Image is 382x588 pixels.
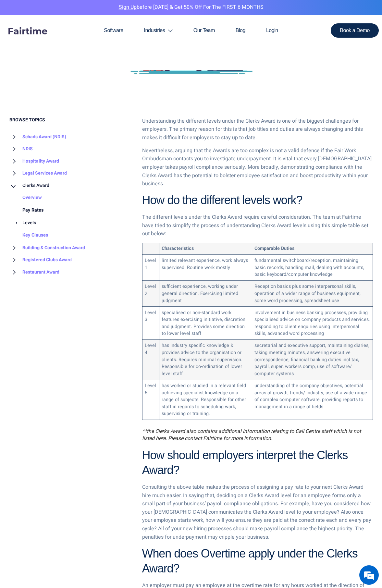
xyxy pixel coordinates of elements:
p: before [DATE] & Get 50% Off for the FIRST 6 MONTHS [5,3,377,12]
strong: Comparable Duties [254,245,294,252]
td: involvement in business banking processes, providing specialised advice on company products and s... [252,307,373,340]
div: Submit [83,164,103,172]
td: Level 4 [142,340,159,380]
a: Blog [225,15,256,46]
textarea: Enter details in the input field [3,189,124,212]
h2: How do the different levels work? [142,193,373,208]
a: Legal Services Award [9,167,67,179]
td: Level 3 [142,307,159,340]
p: Consulting the above table makes the process of assigning a pay rate to your next Clerks Award hi... [142,483,373,541]
td: Level 1 [142,255,159,281]
div: Minimize live chat window [106,3,122,19]
a: Sign Up [119,3,137,11]
strong: Characteristics [162,245,194,252]
a: Software [93,15,133,46]
a: NDIS [9,143,33,155]
div: We'll Send Them to You [15,139,103,146]
p: The different levels under the Clerks Award require careful consideration. The team at Fairtime h... [142,213,373,238]
a: Pay Rates [9,204,43,217]
td: fundamental switchboard/reception, maintaining basic records, handling mail, dealing with account... [252,255,373,281]
nav: BROWSE TOPICS [9,131,132,278]
a: Hospitality Award [9,155,59,167]
td: has industry specific knowledge & provides advice to the organisation or clients. Requires minima... [159,340,252,380]
a: Building & Construction Award [9,242,85,254]
div: Need Clerks Rates? [11,126,49,131]
td: specialised or non-standard work features exercising initiative, discretion and judgment. Provide... [159,307,252,340]
a: Restaurant Award [9,266,59,278]
a: Key Clauses [9,229,48,242]
a: Registered Clubs Award [9,254,72,266]
figcaption: **the Clerks Award also contains additional information relating to Call Centre staff which is no... [142,428,373,442]
h2: How should employers interpret the Clerks Award? [142,448,373,478]
a: Industries [134,15,183,46]
a: Book a Demo [331,23,379,38]
span: Book a Demo [340,28,370,33]
p: Understanding the different levels under the Clerks Award is one of the biggest challenges for em... [142,117,373,142]
a: Levels [9,217,36,229]
a: Login [256,15,289,46]
h2: When does Overtime apply under the Clerks Award? [142,546,373,577]
p: Nevertheless, arguing that the Awards are too complex is not a valid defence if the Fair Work Omb... [142,147,373,188]
td: Level 5 [142,380,159,420]
td: has worked or studied in a relevant field achieving specialist knowledge on a range of subjects. ... [159,380,252,420]
a: Schads Award (NDIS) [9,131,66,143]
a: Our Team [183,15,225,46]
div: BROWSE TOPICS [9,117,132,278]
td: secretarial and executive support, maintaining diaries, taking meeting minutes, answering executi... [252,340,373,380]
a: Overview [9,191,42,204]
td: limited relevant experience, work always supervised. Routine work mostly [159,255,252,281]
td: Reception basics plus some interpersonal skills, operation of a wider range of business equipment... [252,281,373,307]
td: sufficient experience, working under general direction. Exercising limited judgment [159,281,252,307]
td: Level 2 [142,281,159,307]
a: Clerks Award [9,179,49,192]
div: Need Clerks Rates? [34,36,109,45]
img: d_7003521856_operators_12627000000521031 [11,32,27,49]
td: understanding of the company objectives, potential areas of growth, trends/ industry, use of a wi... [252,380,373,420]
